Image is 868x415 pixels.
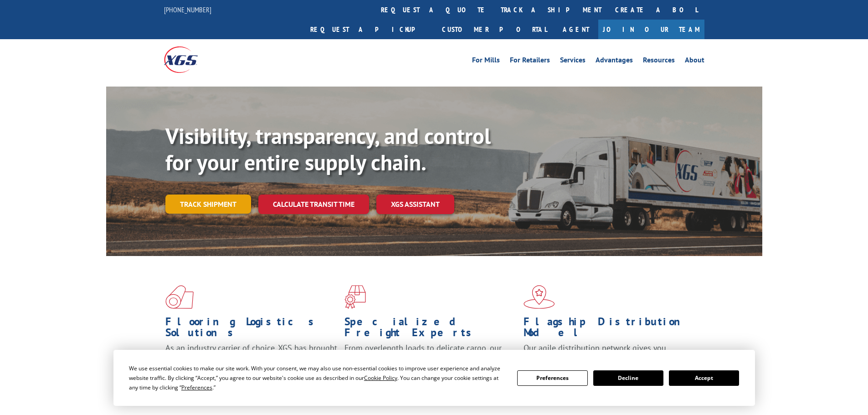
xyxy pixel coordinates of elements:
[364,374,397,382] span: Cookie Policy
[472,56,500,67] a: For Mills
[165,122,491,176] b: Visibility, transparency, and control for your entire supply chain.
[129,364,506,392] div: We use essential cookies to make our site work. With your consent, we may also use non-essential ...
[165,285,194,309] img: xgs-icon-total-supply-chain-intelligence-red
[669,370,739,386] button: Accept
[113,350,755,406] div: Cookie Consent Prompt
[560,56,586,67] a: Services
[181,384,212,391] span: Preferences
[344,285,366,309] img: xgs-icon-focused-on-flooring-red
[344,316,517,343] h1: Specialized Freight Experts
[517,370,587,386] button: Preferences
[165,195,251,214] a: Track shipment
[524,343,691,364] span: Our agile distribution network gives you nationwide inventory management on demand.
[524,316,696,343] h1: Flagship Distribution Model
[554,20,598,39] a: Agent
[376,195,454,214] a: XGS ASSISTANT
[598,20,704,39] a: Join Our Team
[643,56,675,67] a: Resources
[596,56,633,67] a: Advantages
[524,285,555,309] img: xgs-icon-flagship-distribution-model-red
[165,343,337,375] span: As an industry carrier of choice, XGS has brought innovation and dedication to flooring logistics...
[165,316,338,343] h1: Flooring Logistics Solutions
[344,343,517,383] p: From overlength loads to delicate cargo, our experienced staff knows the best way to move your fr...
[685,56,704,67] a: About
[258,195,369,214] a: Calculate transit time
[164,5,211,14] a: [PHONE_NUMBER]
[593,370,663,386] button: Decline
[435,20,554,39] a: Customer Portal
[303,20,435,39] a: Request a pickup
[510,56,550,67] a: For Retailers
